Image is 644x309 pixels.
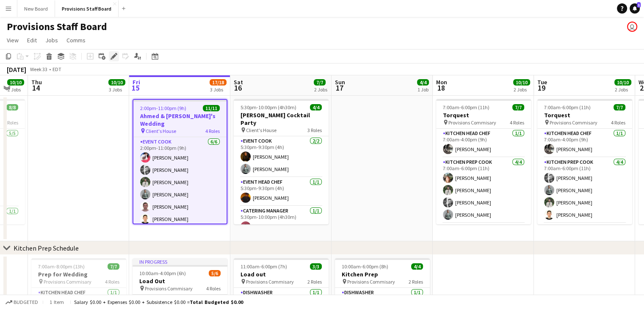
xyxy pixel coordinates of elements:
[409,279,423,285] span: 2 Roles
[8,86,24,93] div: 2 Jobs
[133,277,227,285] h3: Load Out
[47,299,67,305] span: 1 item
[537,157,632,223] app-card-role: Kitchen Prep Cook4/47:00am-6:00pm (11h)[PERSON_NAME][PERSON_NAME][PERSON_NAME][PERSON_NAME]
[307,127,322,133] span: 3 Roles
[42,35,61,46] a: Jobs
[335,78,345,86] span: Sun
[24,35,40,46] a: Edit
[537,129,632,157] app-card-role: Kitchen Head Chef1/17:00am-4:00pm (9h)[PERSON_NAME]
[44,279,91,285] span: Provisions Commisary
[627,22,637,32] app-user-avatar: Dustin Gallagher
[240,263,287,270] span: 11:00am-6:00pm (7h)
[334,83,345,93] span: 17
[53,66,61,72] div: EDT
[210,79,227,86] span: 17/18
[435,83,447,93] span: 18
[109,86,125,93] div: 3 Jobs
[133,99,227,224] app-job-card: 2:00pm-11:00pm (9h)11/11Ahmed & [PERSON_NAME]'s Wedding Client's House4 RolesEvent Cook6/62:00pm-...
[614,79,631,86] span: 10/10
[246,279,294,285] span: Provisions Commisary
[31,270,126,278] h3: Prep for Wedding
[4,119,18,126] span: 4 Roles
[537,111,632,119] h3: Torquest
[4,298,39,307] button: Budgeted
[14,299,38,305] span: Budgeted
[436,78,447,86] span: Mon
[63,35,89,46] a: Comms
[537,99,632,224] app-job-card: 7:00am-6:00pm (11h)7/7Torquest Provisions Commisary4 RolesKitchen Head Chef1/17:00am-4:00pm (9h)[...
[210,86,226,93] div: 3 Jobs
[139,270,186,276] span: 10:00am-4:00pm (6h)
[550,119,597,126] span: Provisions Commisary
[234,111,329,127] h3: [PERSON_NAME] Cocktail Party
[615,86,631,93] div: 2 Jobs
[436,157,531,223] app-card-role: Kitchen Prep Cook4/47:00am-6:00pm (11h)[PERSON_NAME][PERSON_NAME][PERSON_NAME][PERSON_NAME]
[14,244,79,252] div: Kitchen Prep Schedule
[513,79,530,86] span: 10/10
[611,119,625,126] span: 4 Roles
[417,79,429,86] span: 4/4
[310,263,322,270] span: 3/3
[307,279,322,285] span: 2 Roles
[30,83,42,93] span: 14
[17,0,55,17] button: New Board
[514,86,530,93] div: 2 Jobs
[28,66,49,72] span: Week 33
[133,78,140,86] span: Fri
[448,119,496,126] span: Provisions Commisary
[27,36,37,44] span: Edit
[232,83,243,93] span: 16
[131,83,140,93] span: 15
[133,112,227,127] h3: Ahmed & [PERSON_NAME]'s Wedding
[205,128,220,134] span: 4 Roles
[7,36,19,44] span: View
[133,137,227,227] app-card-role: Event Cook6/62:00pm-11:00pm (9h)[PERSON_NAME][PERSON_NAME][PERSON_NAME][PERSON_NAME][PERSON_NAME]...
[203,105,220,111] span: 11/11
[234,136,329,177] app-card-role: Event Cook2/25:30pm-9:30pm (4h)[PERSON_NAME][PERSON_NAME]
[190,299,243,305] span: Total Budgeted $0.00
[240,104,296,110] span: 5:30pm-10:00pm (4h30m)
[342,263,388,270] span: 10:00am-6:00pm (8h)
[38,263,85,270] span: 7:00am-8:00pm (13h)
[436,111,531,119] h3: Torquest
[314,79,326,86] span: 7/7
[411,263,423,270] span: 4/4
[6,104,18,110] span: 8/8
[630,3,640,14] a: 1
[108,263,119,270] span: 7/7
[347,279,395,285] span: Provisions Commisary
[512,104,524,110] span: 7/7
[335,270,430,278] h3: Kitchen Prep
[246,127,276,133] span: Client's House
[74,299,243,305] div: Salary $0.00 + Expenses $0.00 + Subsistence $0.00 =
[55,0,119,17] button: Provisions Staff Board
[7,79,24,86] span: 10/10
[443,104,489,110] span: 7:00am-6:00pm (11h)
[209,270,221,276] span: 5/6
[436,99,531,224] div: 7:00am-6:00pm (11h)7/7Torquest Provisions Commisary4 RolesKitchen Head Chef1/17:00am-4:00pm (9h)[...
[234,99,329,224] app-job-card: 5:30pm-10:00pm (4h30m)4/4[PERSON_NAME] Cocktail Party Client's House3 RolesEvent Cook2/25:30pm-9:...
[234,206,329,235] app-card-role: Catering Manager1/15:30pm-10:00pm (4h30m)[PERSON_NAME]
[637,2,641,8] span: 1
[310,104,322,110] span: 4/4
[206,285,221,292] span: 4 Roles
[105,279,119,285] span: 4 Roles
[7,65,26,74] div: [DATE]
[614,104,625,110] span: 7/7
[537,78,547,86] span: Tue
[140,105,186,111] span: 2:00pm-11:00pm (9h)
[45,36,58,44] span: Jobs
[510,119,524,126] span: 4 Roles
[536,83,547,93] span: 19
[314,86,327,93] div: 2 Jobs
[145,285,193,292] span: Provisions Commisary
[234,270,329,278] h3: Load out
[234,177,329,206] app-card-role: Event Head Chef1/15:30pm-9:30pm (4h)[PERSON_NAME]
[31,78,42,86] span: Thu
[108,79,125,86] span: 10/10
[7,20,107,33] h1: Provisions Staff Board
[66,36,86,44] span: Comms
